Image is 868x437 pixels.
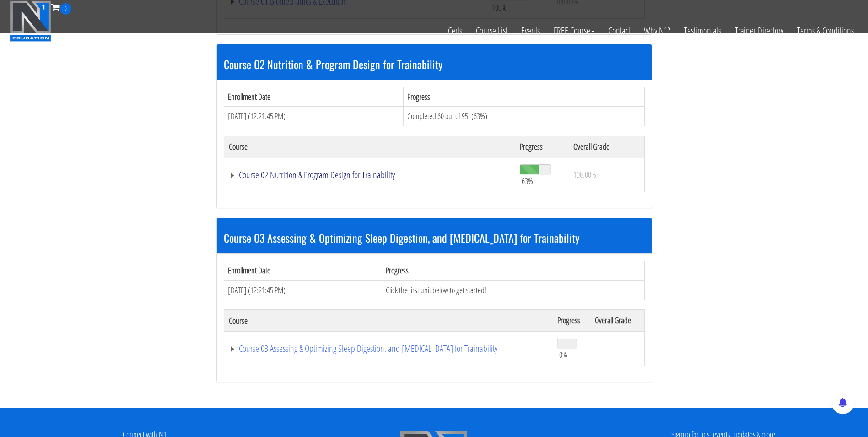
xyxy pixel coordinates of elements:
a: Contact [602,15,637,47]
span: 0 [60,3,71,15]
a: Trainer Directory [728,15,790,47]
a: Course 02 Nutrition & Program Design for Trainability [229,170,511,180]
a: Certs [441,15,469,47]
th: Enrollment Date [224,261,382,280]
th: Overall Grade [590,310,644,332]
a: FREE Course [547,15,602,47]
td: - [590,332,644,366]
h3: Course 03 Assessing & Optimizing Sleep Digestion, and [MEDICAL_DATA] for Trainability [224,232,645,244]
td: Completed 60 out of 95! (63%) [403,107,644,126]
span: 63% [522,176,533,186]
a: Testimonials [677,15,728,47]
span: 0% [559,350,567,360]
th: Course [224,136,515,158]
th: Enrollment Date [224,87,403,107]
th: Progress [553,310,591,332]
img: n1-education [10,0,51,42]
a: Why N1? [637,15,677,47]
th: Progress [403,87,644,107]
td: [DATE] (12:21:45 PM) [224,280,382,300]
td: 100.00% [569,158,644,192]
th: Course [224,310,553,332]
a: Terms & Conditions [790,15,861,47]
a: Course List [469,15,514,47]
a: 0 [51,1,71,13]
td: Click the first unit below to get started! [382,280,644,300]
td: [DATE] (12:21:45 PM) [224,107,403,126]
th: Progress [515,136,568,158]
a: Events [514,15,547,47]
th: Overall Grade [569,136,644,158]
a: Course 03 Assessing & Optimizing Sleep Digestion, and [MEDICAL_DATA] for Trainability [229,344,548,353]
th: Progress [382,261,644,280]
h3: Course 02 Nutrition & Program Design for Trainability [224,58,645,70]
